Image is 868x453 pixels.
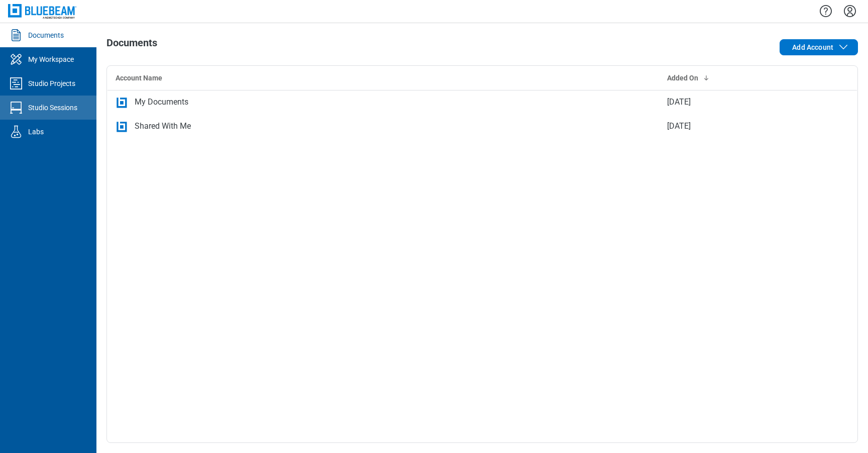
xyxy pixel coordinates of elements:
div: My Documents [135,96,188,108]
span: Add Account [792,42,833,52]
div: Documents [28,30,64,40]
button: Add Account [780,39,858,55]
td: [DATE] [659,114,809,138]
svg: Studio Sessions [8,100,24,116]
div: Studio Projects [28,78,75,88]
div: Studio Sessions [28,103,77,113]
table: bb-data-table [107,66,857,139]
svg: Studio Projects [8,75,24,92]
img: Bluebeam, Inc. [8,4,76,19]
td: [DATE] [659,90,809,114]
div: Shared With Me [135,120,191,132]
div: Labs [28,127,44,137]
svg: My Workspace [8,51,24,67]
div: My Workspace [28,54,74,64]
div: Account Name [116,73,651,83]
svg: Documents [8,27,24,43]
div: Added On [667,73,801,83]
h1: Documents [106,37,157,53]
svg: Labs [8,124,24,140]
button: Settings [842,3,858,20]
